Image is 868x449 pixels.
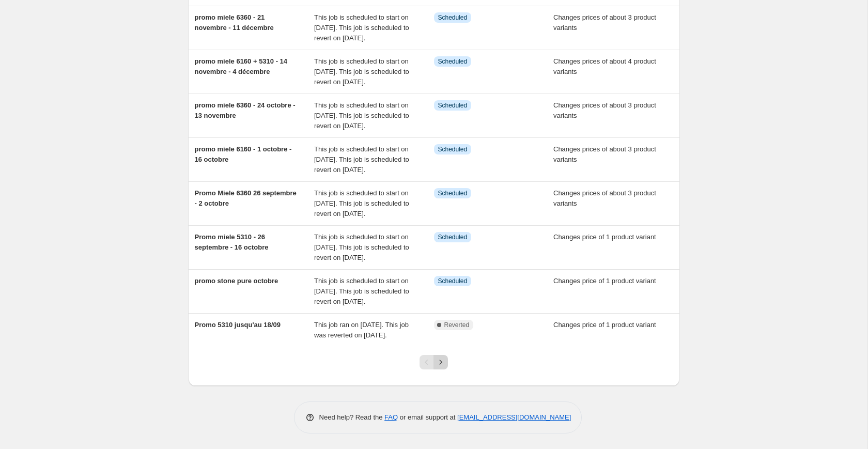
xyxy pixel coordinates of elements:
span: Scheduled [438,145,468,153]
span: This job is scheduled to start on [DATE]. This job is scheduled to revert on [DATE]. [314,101,409,130]
span: This job is scheduled to start on [DATE]. This job is scheduled to revert on [DATE]. [314,233,409,261]
span: Scheduled [438,277,468,285]
span: Scheduled [438,233,468,241]
span: promo miele 6160 - 1 octobre - 16 octobre [195,145,292,163]
a: FAQ [384,413,398,421]
span: This job ran on [DATE]. This job was reverted on [DATE]. [314,321,409,339]
span: Changes prices of about 3 product variants [553,145,656,163]
span: promo stone pure octobre [195,277,278,285]
button: Next [433,355,448,369]
span: Changes prices of about 3 product variants [553,189,656,207]
span: promo miele 6360 - 24 octobre - 13 novembre [195,101,296,119]
span: This job is scheduled to start on [DATE]. This job is scheduled to revert on [DATE]. [314,277,409,305]
span: or email support at [398,413,457,421]
span: Promo Miele 6360 26 septembre - 2 octobre [195,189,297,207]
span: Changes price of 1 product variant [553,277,656,285]
span: Changes price of 1 product variant [553,233,656,241]
span: Scheduled [438,57,468,66]
span: This job is scheduled to start on [DATE]. This job is scheduled to revert on [DATE]. [314,145,409,174]
span: This job is scheduled to start on [DATE]. This job is scheduled to revert on [DATE]. [314,189,409,218]
span: Scheduled [438,189,468,197]
nav: Pagination [420,355,448,369]
span: Changes prices of about 3 product variants [553,101,656,119]
span: Promo miele 5310 - 26 septembre - 16 octobre [195,233,269,251]
span: Changes price of 1 product variant [553,321,656,329]
span: Changes prices of about 3 product variants [553,13,656,32]
span: Scheduled [438,13,468,22]
span: Promo 5310 jusqu'au 18/09 [195,321,281,329]
span: Scheduled [438,101,468,110]
span: This job is scheduled to start on [DATE]. This job is scheduled to revert on [DATE]. [314,13,409,42]
span: promo miele 6360 - 21 novembre - 11 décembre [195,13,274,32]
span: This job is scheduled to start on [DATE]. This job is scheduled to revert on [DATE]. [314,57,409,86]
span: Reverted [444,321,470,329]
span: Changes prices of about 4 product variants [553,57,656,75]
span: Need help? Read the [319,413,385,421]
span: promo miele 6160 + 5310 - 14 novembre - 4 décembre [195,57,288,75]
a: [EMAIL_ADDRESS][DOMAIN_NAME] [457,413,571,421]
